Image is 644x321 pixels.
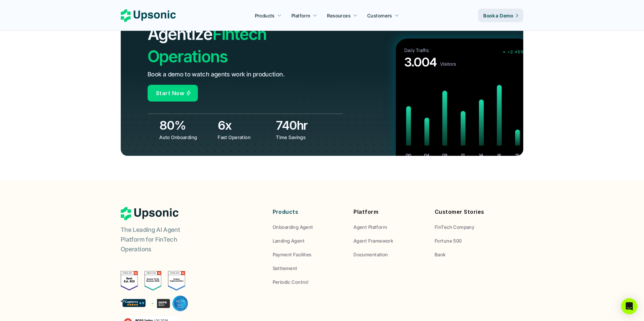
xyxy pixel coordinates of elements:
[354,223,387,231] p: Agent Platform
[273,223,313,231] p: Onboarding Agent
[354,237,393,244] p: Agent Framework
[273,251,312,258] p: Payment Facilites
[273,223,344,231] a: Onboarding Agent
[156,88,184,98] p: Start Now
[478,9,523,22] a: Book a Demo
[621,298,637,314] div: Open Intercom Messenger
[218,117,273,134] h3: 6x
[435,207,506,217] p: Customer Stories
[273,237,344,244] a: Landing Agent
[354,251,388,258] p: Documentation
[273,237,305,244] p: Landing Agent
[354,251,425,258] a: Documentation
[367,12,392,19] p: Customers
[276,117,331,134] h3: 740hr
[218,134,271,141] p: Fast Operation
[159,117,214,134] h3: 80%
[121,225,205,254] p: The Leading AI Agent Platform for FinTech Operations
[327,12,351,19] p: Resources
[354,207,425,217] p: Platform
[435,237,462,244] p: Fortune 500
[291,12,310,19] p: Platform
[273,265,298,272] p: Settlement
[435,223,474,231] p: FinTech Company
[273,265,344,272] a: Settlement
[251,9,286,21] a: Products
[276,134,329,141] p: Time Savings
[273,251,344,258] a: Payment Facilites
[255,12,275,19] p: Products
[148,70,285,79] p: Book a demo to watch agents work in production.
[435,251,446,258] p: Bank
[273,278,344,285] a: Periodic Control
[273,278,309,285] p: Periodic Control
[483,12,513,19] p: Book a Demo
[273,207,344,217] p: Products
[148,1,212,44] span: Start Agentize
[159,134,213,141] p: Auto Onboarding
